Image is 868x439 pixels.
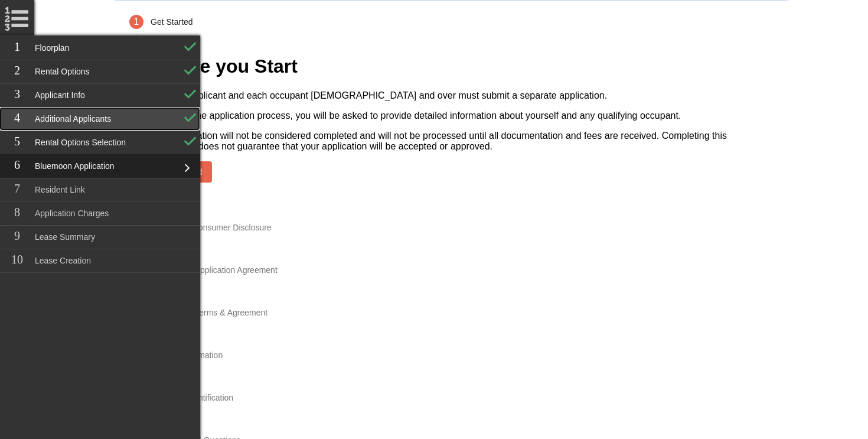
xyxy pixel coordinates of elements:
p: As part of the application process, you will be asked to provide detailed information about yours... [35,112,659,123]
img: RentalOptions Check [183,60,200,77]
p: Your application will not be considered completed and will not be processed until all documentati... [35,132,659,154]
img: ApplicantInfo Check [183,83,200,101]
span: 4 [19,309,24,320]
span: 1 [19,18,24,29]
span: 6 [19,394,24,405]
div: Contact Information [35,352,107,362]
div: Association Terms & Agreement [35,310,152,319]
div: Applicant Identification [35,395,118,404]
img: Floorplan Check [183,36,200,54]
img: AdditionalApplicants Check [183,107,200,125]
span: Get Started [45,169,87,178]
p: Each co-applicant and each occupant [DEMOGRAPHIC_DATA] and over must submit a separate application. [35,92,659,103]
h1: Before you Start [35,57,659,79]
span: 2 [19,224,24,235]
div: Blue Moon Consumer Disclosure [35,225,156,234]
div: Get Started [35,19,78,28]
span: 3 [19,266,24,277]
span: 5 [19,352,24,362]
button: Get Started [35,163,97,184]
div: Association Application Agreement [35,267,162,277]
img: RentalOptionsSelection Check [183,131,200,148]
